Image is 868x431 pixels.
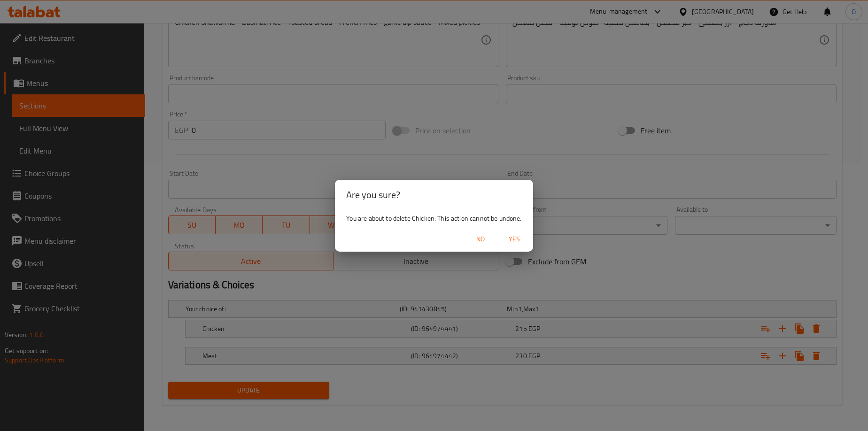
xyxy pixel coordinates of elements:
button: Yes [499,231,529,248]
span: No [469,233,492,245]
h2: Are you sure? [346,187,521,202]
div: You are about to delete Chicken. This action cannot be undone. [335,210,533,227]
span: Yes [503,233,526,245]
button: No [465,231,496,248]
